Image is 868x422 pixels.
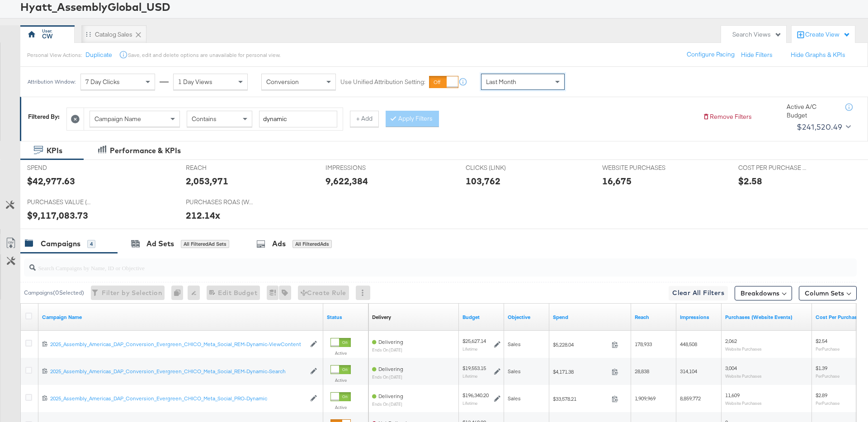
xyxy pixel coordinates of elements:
[680,395,701,402] span: 8,859,772
[27,198,95,206] span: PURCHASES VALUE (WEBSITE EVENTS)
[378,366,403,372] span: Delivering
[47,145,62,156] div: KPIs
[797,120,842,134] div: $241,520.49
[816,392,827,399] span: $2.89
[36,255,780,273] input: Search Campaigns by Name, ID or Objective
[50,395,306,403] a: 2025_Assembly_Americas_DAP_Conversion_Evergreen_CHICO_Meta_Social_PRO-Dynamic
[87,240,95,248] div: 4
[635,341,652,347] span: 178,933
[266,78,299,86] span: Conversion
[508,314,546,321] a: Your campaign's objective.
[791,51,845,59] button: Hide Graphs & KPIs
[340,78,425,86] label: Use Unified Attribution Setting:
[259,111,337,127] input: Enter a search term
[50,341,306,348] a: 2025_Assembly_Americas_DAP_Conversion_Evergreen_CHICO_Meta_Social_REM-Dynamic-ViewContent
[805,30,850,39] div: Create View
[816,338,827,344] span: $2.54
[378,338,403,345] span: Delivering
[553,368,608,375] span: $4,171.38
[94,115,141,123] span: Campaign Name
[680,341,697,347] span: 448,508
[27,164,95,172] span: SPEND
[24,289,84,297] div: Campaigns ( 0 Selected)
[725,400,762,406] sub: Website Purchases
[186,209,220,222] div: 212.14x
[725,338,737,344] span: 2,062
[462,346,477,352] sub: Lifetime
[186,164,254,172] span: REACH
[669,286,728,300] button: Clear All Filters
[372,347,403,352] sub: ends on [DATE]
[725,365,737,371] span: 3,004
[378,393,403,399] span: Delivering
[186,198,254,206] span: PURCHASES ROAS (WEBSITE EVENTS)
[27,79,76,85] div: Attribution Window:
[553,341,608,348] span: $5,228.04
[635,314,673,321] a: The number of people your ad was served to.
[372,375,403,380] sub: ends on [DATE]
[330,350,351,356] label: Active
[466,174,500,188] div: 103,762
[27,174,75,188] div: $42,977.63
[816,373,840,379] sub: Per Purchase
[508,368,521,375] span: Sales
[372,314,391,321] div: Delivery
[86,32,91,37] div: Drag to reorder tab
[28,113,60,121] div: Filtered By:
[462,373,477,379] sub: Lifetime
[128,52,280,59] div: Save, edit and delete options are unavailable for personal view.
[466,164,533,172] span: CLICKS (LINK)
[41,239,80,249] div: Campaigns
[635,395,656,402] span: 1,909,969
[738,164,806,172] span: COST PER PURCHASE (WEBSITE EVENTS)
[350,111,379,127] button: + Add
[330,404,351,410] label: Active
[192,115,217,123] span: Contains
[680,314,718,321] a: The number of times your ad was served. On mobile apps an ad is counted as served the first time ...
[703,113,752,121] button: Remove Filters
[799,286,857,300] button: Column Sets
[725,314,808,321] a: The number of times a purchase was made tracked by your Custom Audience pixel on your website aft...
[186,174,228,188] div: 2,053,971
[725,373,762,379] sub: Website Purchases
[42,314,320,321] a: Your campaign name.
[50,368,306,375] div: 2025_Assembly_Americas_DAP_Conversion_Evergreen_CHICO_Meta_Social_REM-Dynamic-Search
[372,402,403,407] sub: ends on [DATE]
[787,103,836,119] div: Active A/C Budget
[735,286,792,300] button: Breakdowns
[146,239,174,249] div: Ad Sets
[635,368,649,375] span: 28,838
[325,174,368,188] div: 9,622,384
[95,30,132,39] div: Catalog Sales
[171,286,188,300] div: 0
[330,377,351,383] label: Active
[732,30,782,39] div: Search Views
[272,239,286,249] div: Ads
[680,368,697,375] span: 314,104
[462,392,489,399] div: $196,340.20
[725,392,740,399] span: 11,609
[27,209,88,222] div: $9,117,083.73
[553,314,627,321] a: The total amount spent to date.
[462,338,486,345] div: $25,627.14
[42,32,53,41] div: CW
[462,400,477,406] sub: Lifetime
[816,346,840,352] sub: Per Purchase
[462,314,500,321] a: The maximum amount you're willing to spend on your ads, on average each day or over the lifetime ...
[508,395,521,402] span: Sales
[486,78,516,86] span: Last Month
[602,174,632,188] div: 16,675
[50,368,306,375] a: 2025_Assembly_Americas_DAP_Conversion_Evergreen_CHICO_Meta_Social_REM-Dynamic-Search
[793,120,853,134] button: $241,520.49
[327,314,365,321] a: Shows the current state of your Ad Campaign.
[816,400,840,406] sub: Per Purchase
[85,78,120,86] span: 7 Day Clicks
[672,287,724,299] span: Clear All Filters
[738,174,762,188] div: $2.58
[553,395,608,402] span: $33,578.21
[816,365,827,371] span: $1.39
[110,145,181,156] div: Performance & KPIs
[741,51,773,59] button: Hide Filters
[325,164,393,172] span: IMPRESSIONS
[462,365,486,372] div: $19,553.15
